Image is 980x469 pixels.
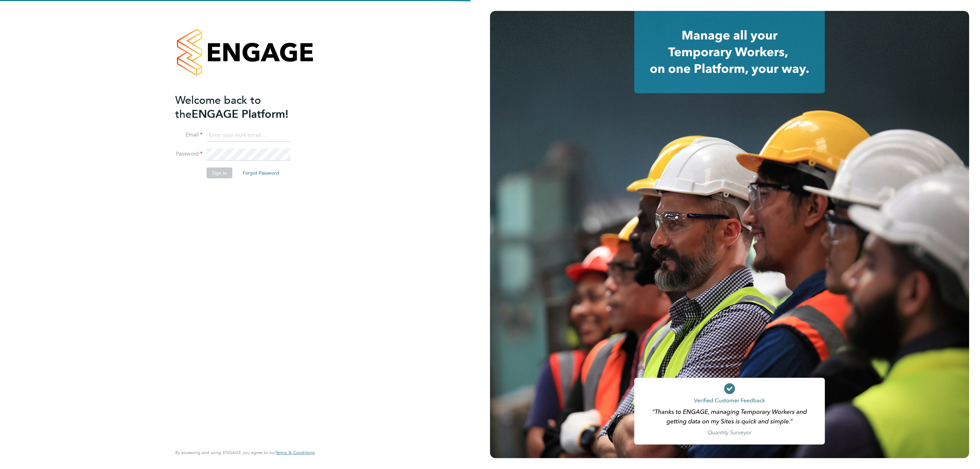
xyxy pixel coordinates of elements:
input: Enter your work email... [207,129,291,142]
label: Password [175,150,202,158]
span: By accessing and using ENGAGE you agree to our [175,450,315,455]
label: Email [175,131,202,139]
h2: ENGAGE Platform! [175,93,308,121]
a: Terms & Conditions [276,450,315,455]
span: Welcome back to the [175,94,261,121]
button: Forgot Password [237,167,284,178]
button: Sign In [207,167,232,178]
